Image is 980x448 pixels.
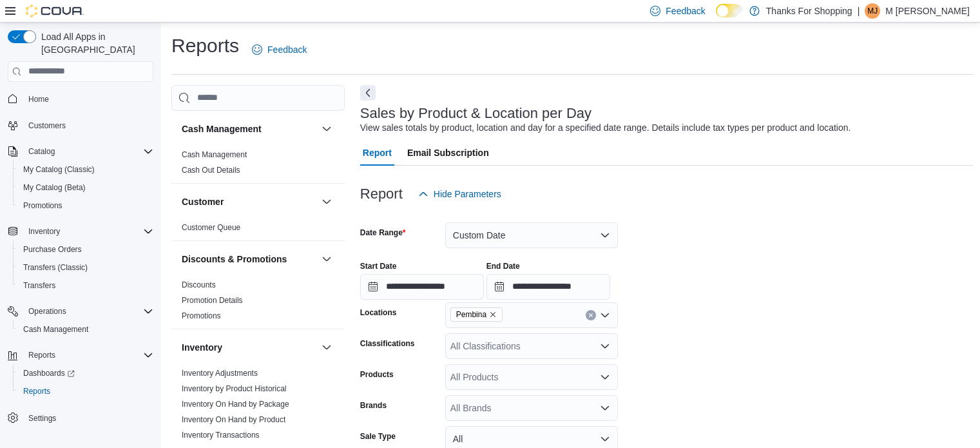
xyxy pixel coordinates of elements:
[23,92,54,107] a: Home
[182,341,316,354] button: Inventory
[18,180,91,195] a: My Catalog (Beta)
[171,147,345,183] div: Cash Management
[23,411,61,426] a: Settings
[600,310,610,320] button: Open list of options
[360,338,415,349] label: Classifications
[171,220,345,240] div: Customer
[586,310,596,320] button: Clear input
[23,224,65,239] button: Inventory
[486,274,610,300] input: Press the down key to open a popover containing a calendar.
[182,430,260,440] span: Inventory Transactions
[319,251,334,267] button: Discounts & Promotions
[23,200,62,211] span: Promotions
[23,304,153,319] span: Operations
[3,408,159,427] button: Settings
[182,311,221,321] span: Promotions
[13,364,159,382] a: Dashboards
[182,165,240,175] span: Cash Out Details
[182,295,243,306] span: Promotion Details
[182,166,240,175] a: Cash Out Details
[858,3,860,19] p: |
[319,194,334,209] button: Customer
[360,307,397,318] label: Locations
[456,308,486,321] span: Pembina
[23,144,153,159] span: Catalog
[716,17,716,18] span: Dark Mode
[600,403,610,413] button: Open list of options
[171,33,239,59] h1: Reports
[23,118,71,133] a: Customers
[36,30,153,56] span: Load All Apps in [GEOGRAPHIC_DATA]
[13,382,159,400] button: Reports
[23,386,50,396] span: Reports
[28,94,49,104] span: Home
[18,180,153,195] span: My Catalog (Beta)
[28,121,66,131] span: Customers
[867,3,878,19] span: MJ
[182,280,216,289] a: Discounts
[18,242,87,257] a: Purchase Orders
[28,226,60,237] span: Inventory
[28,146,55,157] span: Catalog
[182,384,287,394] span: Inventory by Product Historical
[18,198,68,213] a: Promotions
[600,372,610,382] button: Open list of options
[18,322,93,337] a: Cash Management
[445,222,618,248] button: Custom Date
[182,150,247,159] a: Cash Management
[18,322,153,337] span: Cash Management
[360,106,591,121] h3: Sales by Product & Location per Day
[23,117,153,133] span: Customers
[182,399,289,409] span: Inventory On Hand by Package
[182,122,262,135] h3: Cash Management
[18,198,153,213] span: Promotions
[23,224,153,239] span: Inventory
[360,85,376,101] button: Next
[18,162,153,177] span: My Catalog (Classic)
[182,415,285,424] a: Inventory On Hand by Product
[28,350,55,360] span: Reports
[182,122,316,135] button: Cash Management
[182,368,258,378] span: Inventory Adjustments
[13,161,159,179] button: My Catalog (Classic)
[18,162,100,177] a: My Catalog (Classic)
[23,91,153,107] span: Home
[18,365,153,381] span: Dashboards
[182,253,316,266] button: Discounts & Promotions
[13,240,159,258] button: Purchase Orders
[363,140,392,166] span: Report
[360,431,396,442] label: Sale Type
[13,197,159,215] button: Promotions
[13,179,159,197] button: My Catalog (Beta)
[23,280,55,291] span: Transfers
[267,43,307,56] span: Feedback
[319,340,334,355] button: Inventory
[18,365,80,381] a: Dashboards
[182,311,221,320] a: Promotions
[23,164,95,175] span: My Catalog (Classic)
[23,347,153,363] span: Reports
[486,261,520,271] label: End Date
[885,3,970,19] p: M [PERSON_NAME]
[182,222,240,233] span: Customer Queue
[3,222,159,240] button: Inventory
[13,258,159,277] button: Transfers (Classic)
[247,37,312,63] a: Feedback
[23,182,86,193] span: My Catalog (Beta)
[489,311,497,318] button: Remove Pembina from selection in this group
[28,413,56,424] span: Settings
[18,260,93,275] a: Transfers (Classic)
[182,369,258,378] a: Inventory Adjustments
[182,150,247,160] span: Cash Management
[18,384,55,399] a: Reports
[3,346,159,364] button: Reports
[18,242,153,257] span: Purchase Orders
[182,280,216,290] span: Discounts
[18,384,153,399] span: Reports
[360,121,851,135] div: View sales totals by product, location and day for a specified date range. Details include tax ty...
[360,228,406,238] label: Date Range
[23,244,82,255] span: Purchase Orders
[23,262,88,273] span: Transfers (Classic)
[23,304,72,319] button: Operations
[182,223,240,232] a: Customer Queue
